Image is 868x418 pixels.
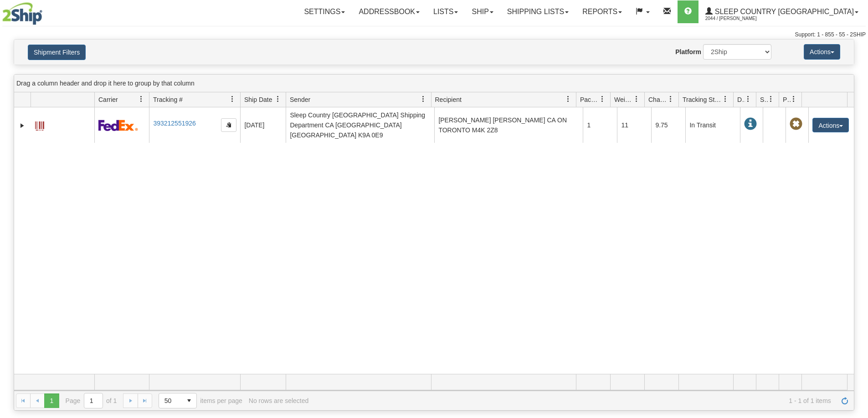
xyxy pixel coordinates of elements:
[244,95,272,104] span: Ship Date
[683,95,722,104] span: Tracking Status
[297,0,352,23] a: Settings
[270,91,286,107] a: Ship Date filter column settings
[84,393,103,408] input: Page 1
[663,91,678,107] a: Charge filter column settings
[35,117,44,132] a: Label
[164,396,176,405] span: 50
[837,393,852,408] a: Refresh
[2,2,42,25] img: logo2044.jpg
[786,91,801,107] a: Pickup Status filter column settings
[500,0,575,23] a: Shipping lists
[583,107,617,143] td: 1
[28,45,86,60] button: Shipment Filters
[651,107,685,143] td: 9.75
[804,44,840,60] button: Actions
[718,91,733,107] a: Tracking Status filter column settings
[434,107,583,143] td: [PERSON_NAME] [PERSON_NAME] CA ON TORONTO M4K 2Z8
[352,0,426,23] a: Addressbook
[595,91,610,107] a: Packages filter column settings
[153,95,183,104] span: Tracking #
[675,47,701,56] label: Platform
[614,95,633,104] span: Weight
[740,91,756,107] a: Delivery Status filter column settings
[18,121,27,130] a: Expand
[426,0,465,23] a: Lists
[2,31,866,39] div: Support: 1 - 855 - 55 - 2SHIP
[847,162,867,255] iframe: chat widget
[286,107,434,143] td: Sleep Country [GEOGRAPHIC_DATA] Shipping Department CA [GEOGRAPHIC_DATA] [GEOGRAPHIC_DATA] K9A 0E9
[575,0,629,23] a: Reports
[159,393,242,408] span: items per page
[159,393,197,408] span: Page sizes drop down
[737,95,745,104] span: Delivery Status
[783,95,791,104] span: Pickup Status
[14,75,854,92] div: grid grouping header
[685,107,740,143] td: In Transit
[66,393,117,408] span: Page of 1
[435,95,462,104] span: Recipient
[182,393,196,408] span: select
[790,118,802,131] span: Pickup Not Assigned
[98,120,138,131] img: 2 - FedEx Express®
[705,14,774,23] span: 2044 / [PERSON_NAME]
[648,95,668,104] span: Charge
[315,397,831,404] span: 1 - 1 of 1 items
[290,95,310,104] span: Sender
[44,393,59,408] span: Page 1
[221,118,236,132] button: Copy to clipboard
[760,95,768,104] span: Shipment Issues
[98,95,118,104] span: Carrier
[580,95,599,104] span: Packages
[744,118,757,131] span: In Transit
[560,91,576,107] a: Recipient filter column settings
[617,107,651,143] td: 11
[225,91,240,107] a: Tracking # filter column settings
[249,397,309,404] div: No rows are selected
[153,120,195,127] a: 393212551926
[812,118,849,132] button: Actions
[629,91,644,107] a: Weight filter column settings
[416,91,431,107] a: Sender filter column settings
[465,0,500,23] a: Ship
[134,91,149,107] a: Carrier filter column settings
[699,0,865,23] a: Sleep Country [GEOGRAPHIC_DATA] 2044 / [PERSON_NAME]
[763,91,779,107] a: Shipment Issues filter column settings
[240,107,286,143] td: [DATE]
[713,8,854,15] span: Sleep Country [GEOGRAPHIC_DATA]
